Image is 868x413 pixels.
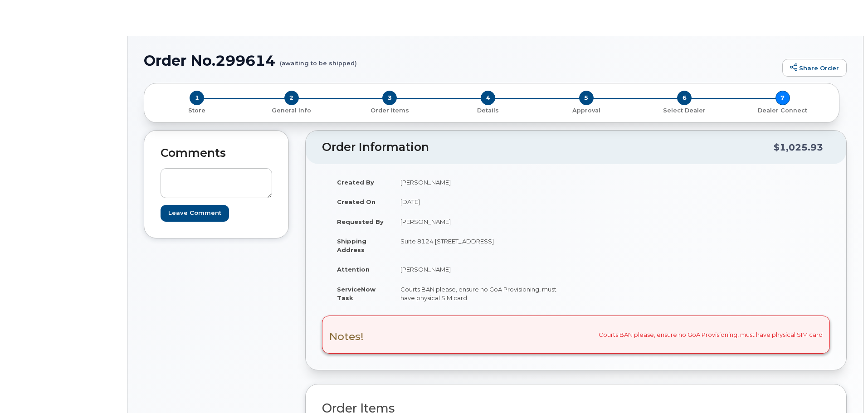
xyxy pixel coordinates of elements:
[439,105,537,115] a: 4 Details
[322,141,774,154] h2: Order Information
[392,172,569,192] td: [PERSON_NAME]
[280,53,357,67] small: (awaiting to be shipped)
[392,231,569,259] td: Suite 8124 [STREET_ADDRESS]
[579,91,594,105] span: 5
[782,59,847,77] a: Share Order
[190,91,204,105] span: 1
[481,91,495,105] span: 4
[337,198,375,205] strong: Created On
[155,107,239,115] p: Store
[243,105,341,115] a: 2 General Info
[392,259,569,279] td: [PERSON_NAME]
[541,107,632,115] p: Approval
[161,147,272,160] h2: Comments
[341,105,439,115] a: 3 Order Items
[639,107,730,115] p: Select Dealer
[337,238,366,253] strong: Shipping Address
[337,218,384,225] strong: Requested By
[392,192,569,212] td: [DATE]
[677,91,692,105] span: 6
[246,107,337,115] p: General Info
[161,205,229,222] input: Leave Comment
[329,331,364,342] h3: Notes!
[392,212,569,232] td: [PERSON_NAME]
[322,316,830,354] div: Courts BAN please, ensure no GoA Provisioning, must have physical SIM card
[337,266,370,273] strong: Attention
[443,107,534,115] p: Details
[337,179,374,186] strong: Created By
[344,107,435,115] p: Order Items
[144,53,778,68] h1: Order No.299614
[537,105,635,115] a: 5 Approval
[382,91,397,105] span: 3
[635,105,734,115] a: 6 Select Dealer
[337,286,375,301] strong: ServiceNow Task
[392,279,569,307] td: Courts BAN please, ensure no GoA Provisioning, must have physical SIM card
[284,91,299,105] span: 2
[151,105,243,115] a: 1 Store
[774,139,823,156] div: $1,025.93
